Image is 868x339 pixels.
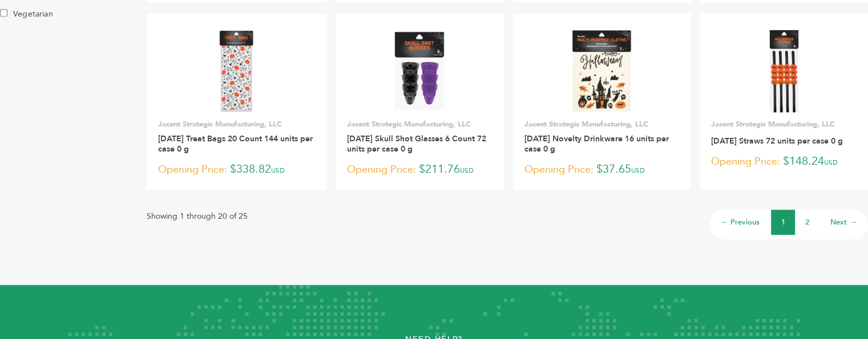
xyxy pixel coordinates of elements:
[781,217,785,227] a: 1
[524,119,680,129] p: Jacent Strategic Manufacturing, LLC
[347,119,492,129] p: Jacent Strategic Manufacturing, LLC
[830,217,857,227] a: Next →
[805,217,809,227] a: 2
[158,161,315,178] p: $338.82
[347,133,486,154] a: [DATE] Skull Shot Glasses 6 Count 72 units per case 0 g
[572,30,631,112] img: Halloween Novelty Drinkware 16 units per case 0 g
[824,158,838,167] span: USD
[347,162,416,177] span: Opening Price:
[711,154,780,169] span: Opening Price:
[524,162,594,177] span: Opening Price:
[524,133,669,154] a: [DATE] Novelty Drinkware 16 units per case 0 g
[394,30,445,112] img: Halloween Skull Shot Glasses 6 Count 72 units per case 0 g
[158,133,313,154] a: [DATE] Treat Bags 20 Count 144 units per case 0 g
[631,166,645,175] span: USD
[219,30,253,112] img: Halloween Treat Bags 20 Count 144 units per case 0 g
[460,166,474,175] span: USD
[711,119,857,129] p: Jacent Strategic Manufacturing, LLC
[711,136,843,146] a: [DATE] Straws 72 units per case 0 g
[711,153,857,170] p: $148.24
[721,217,760,227] a: ← Previous
[271,166,285,175] span: USD
[347,161,492,178] p: $211.76
[769,30,798,112] img: Halloween Straws 72 units per case 0 g
[524,161,680,178] p: $37.65
[158,162,227,177] span: Opening Price:
[147,210,248,223] p: Showing 1 through 20 of 25
[158,119,315,129] p: Jacent Strategic Manufacturing, LLC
